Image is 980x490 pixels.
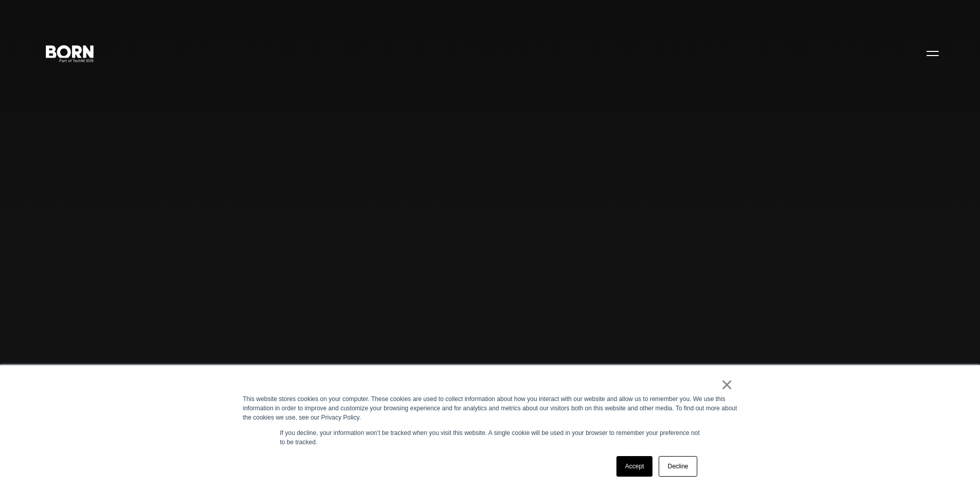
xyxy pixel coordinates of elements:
a: × [721,380,733,389]
a: Accept [616,456,653,477]
button: Open [920,42,945,64]
p: If you decline, your information won’t be tracked when you visit this website. A single cookie wi... [280,428,700,447]
div: This website stores cookies on your computer. These cookies are used to collect information about... [243,394,737,422]
a: Decline [659,456,697,477]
